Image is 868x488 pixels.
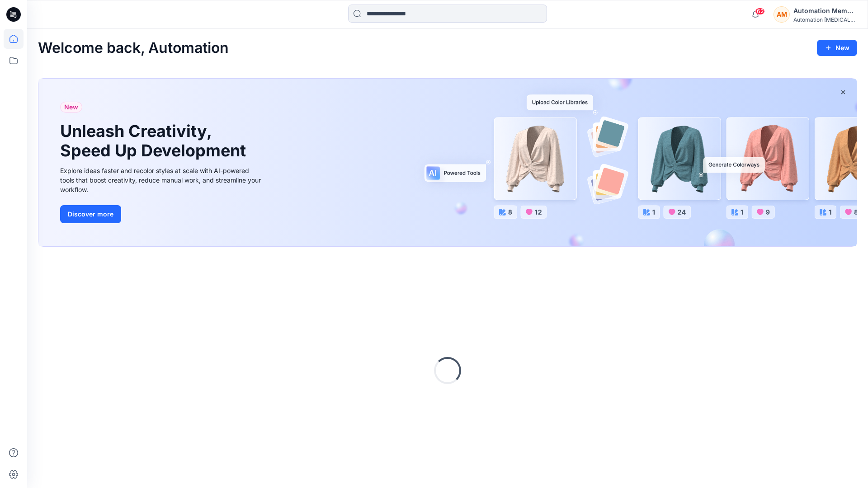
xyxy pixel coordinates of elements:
h1: Unleash Creativity, Speed Up Development [60,122,250,160]
button: New [817,40,857,56]
a: Discover more [60,205,264,223]
div: Automation [MEDICAL_DATA]... [793,16,857,23]
span: 62 [755,8,765,15]
button: Discover more [60,205,121,223]
div: Automation Member [793,5,857,16]
div: AM [774,6,790,23]
span: New [64,102,78,113]
div: Explore ideas faster and recolor styles at scale with AI-powered tools that boost creativity, red... [60,166,264,194]
h2: Welcome back, Automation [38,40,229,56]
